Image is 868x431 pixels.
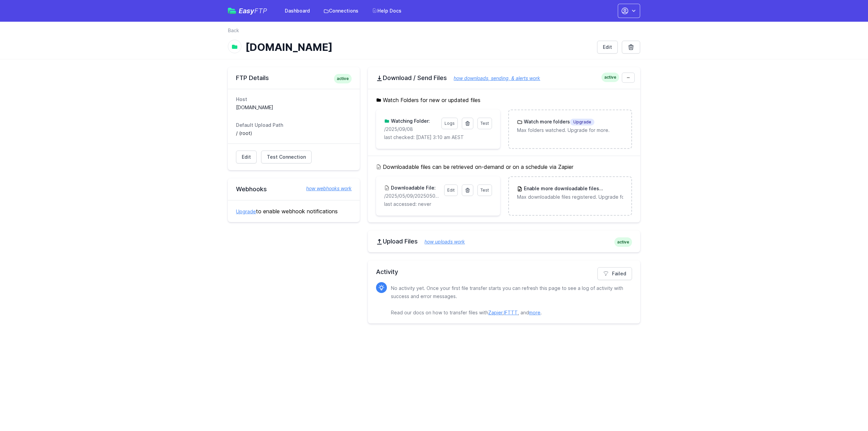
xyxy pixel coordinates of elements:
[236,185,352,193] h2: Webhooks
[245,41,592,53] h1: [DOMAIN_NAME]
[254,7,267,15] span: FTP
[390,184,436,191] h3: Downloadable File:
[384,193,440,199] p: /2025/05/09/20250509171559_inbound_0422652309_0756011820.mp3
[239,7,267,14] span: Easy
[597,41,618,54] a: Edit
[391,284,627,317] p: No activity yet. Once your first file transfer starts you can refresh this page to see a log of a...
[228,27,640,38] nav: Breadcrumb
[477,184,492,196] a: Test
[236,209,256,214] a: Upgrade
[418,239,465,244] a: how uploads work
[228,7,267,14] a: EasyFTP
[529,310,540,315] a: more
[281,5,314,17] a: Dashboard
[390,118,430,124] h3: Watching Folder:
[601,73,619,82] span: active
[488,310,502,315] a: Zapier
[444,184,458,196] a: Edit
[384,126,437,133] p: /2025/09/08
[517,194,623,200] p: Max downloadable files registered. Upgrade for more.
[384,134,492,141] p: last checked: [DATE] 3:10 am AEST
[319,5,362,17] a: Connections
[368,5,406,17] a: Help Docs
[522,118,594,125] h3: Watch more folders
[299,185,352,192] a: how webhooks work
[477,118,492,129] a: Test
[236,74,352,82] h2: FTP Details
[570,119,594,125] span: Upgrade
[334,74,352,83] span: active
[597,267,632,280] a: Failed
[261,151,312,163] a: Test Connection
[509,177,631,209] a: Enable more downloadable filesUpgrade Max downloadable files registered. Upgrade for more.
[228,200,360,222] div: to enable webhook notifications
[376,267,632,277] h2: Activity
[599,185,624,192] span: Upgrade
[376,237,632,246] h2: Upload Files
[504,310,518,315] a: IFTTT
[384,201,492,208] p: last accessed: never
[614,237,632,247] span: active
[236,130,352,137] dd: / (root)
[447,75,540,81] a: how downloads, sending, & alerts work
[517,127,623,134] p: Max folders watched. Upgrade for more.
[236,96,352,103] dt: Host
[480,188,489,193] span: Test
[509,110,631,142] a: Watch more foldersUpgrade Max folders watched. Upgrade for more.
[236,104,352,111] dd: [DOMAIN_NAME]
[267,154,306,160] span: Test Connection
[480,121,489,126] span: Test
[376,163,632,171] h5: Downloadable files can be retrieved on-demand or on a schedule via Zapier
[376,74,632,82] h2: Download / Send Files
[522,185,623,192] h3: Enable more downloadable files
[228,8,236,14] img: easyftp_logo.png
[228,27,239,34] a: Back
[236,151,257,163] a: Edit
[236,122,352,129] dt: Default Upload Path
[376,96,632,104] h5: Watch Folders for new or updated files
[441,118,458,129] a: Logs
